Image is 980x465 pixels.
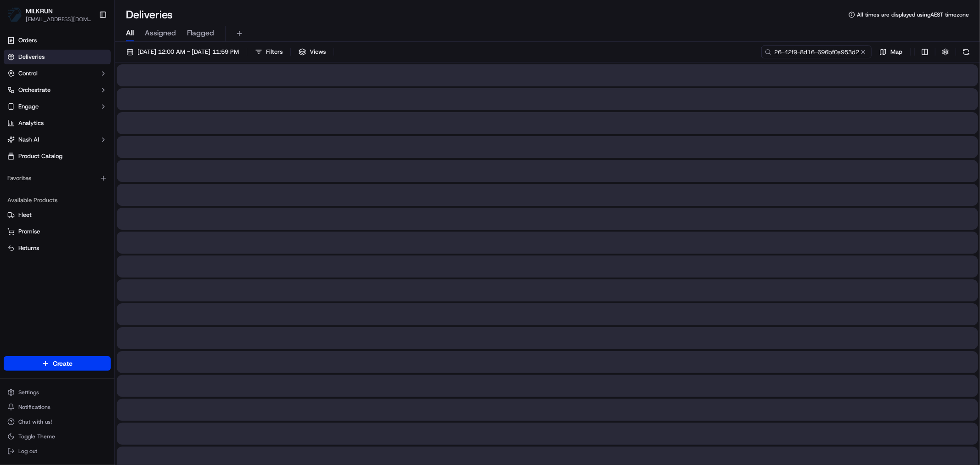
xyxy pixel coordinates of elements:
button: Settings [4,386,111,399]
button: Create [4,356,111,371]
button: Map [875,45,906,58]
span: [DATE] 12:00 AM - [DATE] 11:59 PM [137,48,239,56]
h1: Deliveries [126,7,173,22]
div: Favorites [4,171,111,186]
span: Map [890,48,902,56]
span: Engage [18,102,39,111]
button: Returns [4,241,111,255]
span: Views [310,48,326,56]
button: Log out [4,445,111,458]
span: Fleet [18,211,32,219]
span: Chat with us! [18,418,52,425]
span: Create [53,359,73,368]
span: Promise [18,227,40,236]
button: Toggle Theme [4,430,111,443]
span: Settings [18,389,39,396]
span: Flagged [187,28,214,39]
span: Log out [18,448,37,455]
a: Orders [4,33,111,48]
button: Promise [4,224,111,239]
button: Fleet [4,208,111,222]
button: Refresh [960,45,973,58]
button: Control [4,66,111,81]
a: Promise [7,227,107,236]
span: Orders [18,36,37,45]
button: Nash AI [4,132,111,147]
a: Returns [7,244,107,252]
img: MILKRUN [7,7,22,22]
button: MILKRUN [26,6,53,16]
span: Orchestrate [18,86,51,94]
button: Chat with us! [4,415,111,428]
button: Engage [4,99,111,114]
a: Analytics [4,116,111,130]
button: [EMAIL_ADDRESS][DOMAIN_NAME] [26,16,91,23]
span: Product Catalog [18,152,62,160]
a: Product Catalog [4,149,111,164]
button: Views [295,45,330,58]
input: Type to search [761,45,872,58]
span: Filters [266,48,283,56]
span: All [126,28,134,39]
button: Notifications [4,401,111,414]
div: Available Products [4,193,111,208]
button: Orchestrate [4,83,111,97]
a: Deliveries [4,50,111,64]
span: Nash AI [18,136,39,144]
button: MILKRUNMILKRUN[EMAIL_ADDRESS][DOMAIN_NAME] [4,4,95,26]
span: All times are displayed using AEST timezone [857,11,969,18]
span: Analytics [18,119,44,127]
span: Deliveries [18,53,45,61]
span: Control [18,69,38,78]
a: Fleet [7,211,107,219]
span: Notifications [18,403,51,411]
span: Returns [18,244,39,252]
button: [DATE] 12:00 AM - [DATE] 11:59 PM [122,45,243,58]
button: Filters [251,45,287,58]
span: Toggle Theme [18,433,55,440]
span: Assigned [145,28,176,39]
